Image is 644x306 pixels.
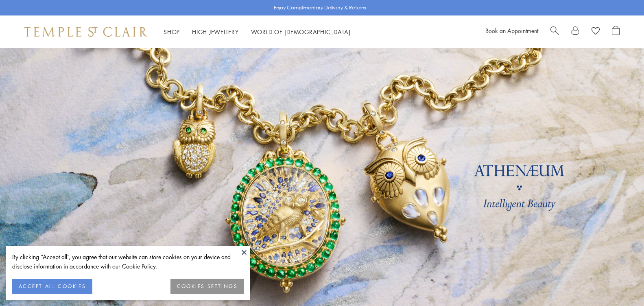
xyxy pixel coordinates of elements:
a: World of [DEMOGRAPHIC_DATA]World of [DEMOGRAPHIC_DATA] [251,28,351,36]
button: COOKIES SETTINGS [170,279,244,294]
a: View Wishlist [592,26,600,38]
a: Search [550,26,559,38]
a: ShopShop [164,28,180,36]
a: Open Shopping Bag [612,26,620,38]
a: Book an Appointment [485,26,538,35]
button: ACCEPT ALL COOKIES [12,279,92,294]
p: Enjoy Complimentary Delivery & Returns [274,4,366,12]
a: High JewelleryHigh Jewellery [192,28,239,36]
div: By clicking “Accept all”, you agree that our website can store cookies on your device and disclos... [12,252,244,271]
img: Temple St. Clair [24,27,147,37]
nav: Main navigation [164,27,351,37]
